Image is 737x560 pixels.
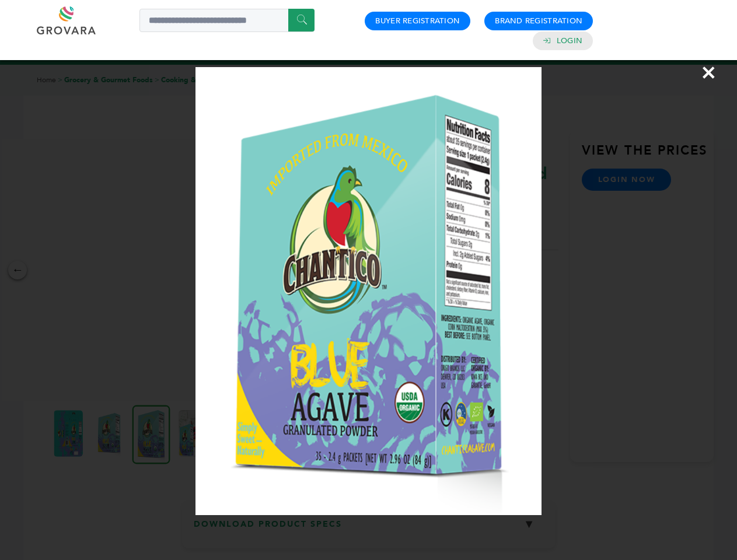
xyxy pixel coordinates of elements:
img: Image Preview [195,67,542,515]
a: Brand Registration [495,16,582,26]
a: Login [557,36,582,46]
a: Buyer Registration [375,16,460,26]
input: Search a product or brand... [139,9,315,32]
span: × [701,56,717,89]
